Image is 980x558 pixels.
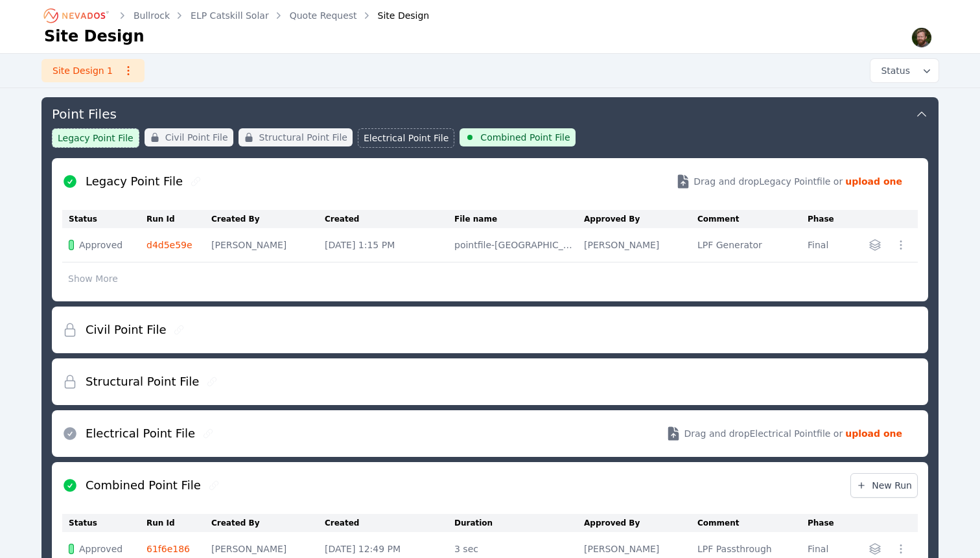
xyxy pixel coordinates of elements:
h2: Structural Point File [86,373,199,391]
a: ELP Catskill Solar [191,9,269,22]
h2: Legacy Point File [86,172,183,191]
th: Status [62,514,146,532]
a: d4d5e59e [146,240,192,250]
span: Approved [79,238,122,251]
nav: Breadcrumb [44,5,429,26]
span: Legacy Point File [58,132,134,145]
th: Comment [697,514,808,532]
td: [PERSON_NAME] [211,228,325,262]
h2: Combined Point File [86,476,201,494]
div: LPF Passthrough [697,542,801,555]
th: Run Id [146,514,211,532]
button: Show More [62,266,124,291]
strong: upload one [845,175,902,188]
span: Structural Point File [259,131,347,144]
a: Quote Request [290,9,357,22]
th: Created [325,210,454,228]
div: LPF Generator [697,238,801,251]
button: Point Files [52,97,928,128]
span: Drag and drop Electrical Point file or [684,427,843,440]
th: Status [62,210,146,228]
button: Status [870,59,939,82]
th: Created [325,514,454,532]
th: File name [454,210,584,228]
th: Phase [808,514,845,532]
h2: Electrical Point File [86,424,195,443]
h2: Civil Point File [86,321,166,339]
a: New Run [850,473,918,498]
th: Created By [211,514,325,532]
th: Run Id [146,210,211,228]
span: Status [876,64,910,77]
th: Created By [211,210,325,228]
th: Duration [454,514,584,532]
span: Drag and drop Legacy Point file or [694,175,843,188]
a: Site Design 1 [41,59,145,82]
th: Comment [697,210,808,228]
div: Final [808,238,839,251]
img: Sam Prest [911,27,932,48]
td: [PERSON_NAME] [584,228,697,262]
div: pointfile-[GEOGRAPHIC_DATA]-10.csv [454,238,577,251]
th: Approved By [584,210,697,228]
div: Site Design [360,9,430,22]
h3: Point Files [52,105,117,123]
span: Civil Point File [165,131,228,144]
a: Bullrock [134,9,170,22]
h1: Site Design [44,26,145,47]
th: Approved By [584,514,697,532]
span: New Run [856,479,912,492]
button: Drag and dropLegacy Pointfile or upload one [660,163,918,200]
span: Approved [79,542,122,555]
span: Electrical Point File [364,132,449,145]
td: [DATE] 1:15 PM [325,228,454,262]
strong: upload one [845,427,902,440]
th: Phase [808,210,845,228]
button: Drag and dropElectrical Pointfile or upload one [650,415,918,452]
div: 3 sec [454,542,577,555]
span: Combined Point File [480,131,570,144]
div: Final [808,542,839,555]
a: 61f6e186 [146,544,190,554]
